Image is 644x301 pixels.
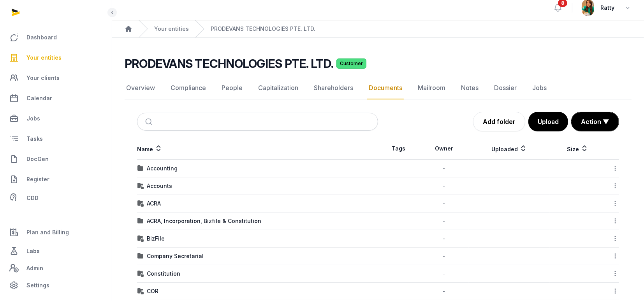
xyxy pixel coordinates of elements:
a: PRODEVANS TECHNOLOGIES PTE. LTD. [211,25,315,33]
a: DocGen [6,150,106,168]
a: Tasks [6,129,106,148]
th: Name [137,138,378,160]
a: Settings [6,276,106,295]
td: - [419,265,469,283]
button: Upload [528,112,568,131]
a: Calendar [6,89,106,108]
img: folder.svg [137,253,144,259]
td: - [419,283,469,300]
h2: PRODEVANS TECHNOLOGIES PTE. LTD. [125,57,333,71]
th: Size [550,138,605,160]
a: Admin [6,260,106,276]
img: folder-locked-icon.svg [137,271,144,277]
a: Your clients [6,69,106,87]
nav: Tabs [125,77,632,99]
a: Your entities [6,48,106,67]
span: DocGen [26,154,49,164]
a: Shareholders [312,77,355,99]
img: folder-locked-icon.svg [137,183,144,189]
img: folder.svg [137,218,144,224]
span: Customer [336,58,366,69]
th: Uploaded [469,138,550,160]
a: Jobs [6,109,106,128]
div: Accounting [147,165,178,172]
td: - [419,248,469,265]
span: Dashboard [26,33,57,42]
td: - [419,177,469,195]
a: Add folder [473,112,525,131]
a: CDD [6,190,106,206]
img: folder-locked-icon.svg [137,200,144,207]
a: People [220,77,244,99]
a: Capitalization [257,77,300,99]
a: Notes [459,77,480,99]
div: ACRA [147,200,161,207]
a: Register [6,170,106,189]
a: Labs [6,242,106,260]
button: Submit [141,113,159,130]
td: - [419,195,469,212]
a: Dossier [493,77,518,99]
a: Your entities [154,25,189,33]
span: Tasks [26,134,43,143]
th: Tags [378,138,419,160]
span: Your entities [26,53,62,62]
th: Owner [419,138,469,160]
img: folder-locked-icon.svg [137,288,144,294]
div: Constitution [147,270,180,278]
td: - [419,230,469,248]
td: - [419,160,469,177]
div: ACRA, Incorporation, Bizfile & Constitution [147,217,261,225]
span: Calendar [26,94,52,103]
span: CDD [26,193,39,203]
a: Compliance [169,77,208,99]
a: Dashboard [6,28,106,47]
div: Company Secretarial [147,252,204,260]
span: Your clients [26,73,60,83]
div: COR [147,287,158,295]
img: folder.svg [137,165,144,172]
span: Plan and Billing [26,228,69,237]
span: Register [26,175,49,184]
span: Jobs [26,114,40,123]
img: folder-locked-icon.svg [137,235,144,242]
nav: Breadcrumb [112,20,644,38]
button: Action ▼ [572,112,619,131]
a: Jobs [531,77,548,99]
span: Settings [26,281,49,290]
a: Mailroom [416,77,447,99]
div: Accounts [147,182,172,190]
a: Documents [367,77,404,99]
a: Plan and Billing [6,223,106,242]
span: Admin [26,264,43,273]
a: Overview [125,77,157,99]
span: Ratty [600,3,614,12]
div: BizFile [147,235,165,243]
span: Labs [26,246,40,256]
td: - [419,212,469,230]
